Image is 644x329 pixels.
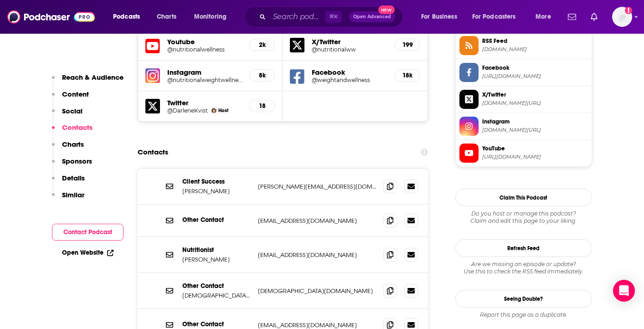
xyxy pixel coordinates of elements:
span: ⌘ K [325,11,342,23]
p: Sponsors [62,157,92,165]
span: Facebook [482,64,588,72]
button: Social [52,107,82,123]
button: open menu [529,10,562,24]
svg: Add a profile image [625,7,632,14]
button: Details [52,174,85,190]
p: Charts [62,140,84,149]
a: Open Website [62,249,113,257]
p: Client Success [182,178,251,185]
button: open menu [415,10,469,24]
h5: Facebook [312,68,387,77]
h5: 199 [402,41,412,49]
div: Search podcasts, credits, & more... [253,6,412,27]
div: Claim and edit this page to your liking. [455,210,592,225]
p: Similar [62,190,84,199]
span: Charts [157,10,176,23]
span: twitter.com/nutritionalww [482,100,588,107]
img: Podchaser - Follow, Share and Rate Podcasts [7,8,95,26]
span: Logged in as kbastian [612,7,632,27]
span: YouTube [482,144,588,153]
button: Open AdvancedNew [349,11,395,22]
a: X/Twitter[DOMAIN_NAME][URL] [459,90,588,109]
h5: Instagram [167,68,242,77]
p: Other Contact [182,320,251,328]
p: Other Contact [182,216,251,224]
span: instagram.com/nutritionalweightwellness [482,127,588,134]
p: [PERSON_NAME] [182,256,251,263]
p: Reach & Audience [62,73,124,82]
button: Similar [52,190,84,207]
a: Seeing Double? [455,290,592,308]
p: [EMAIL_ADDRESS][DOMAIN_NAME] [258,321,376,329]
a: @weightandwellness [312,77,387,83]
h5: Youtube [167,37,242,46]
a: Facebook[URL][DOMAIN_NAME] [459,63,588,82]
span: Podcasts [113,10,140,23]
a: Show notifications dropdown [564,9,580,25]
p: [PERSON_NAME][EMAIL_ADDRESS][DOMAIN_NAME] [258,183,376,190]
button: open menu [466,10,529,24]
p: Nutritionist [182,246,251,254]
button: Contacts [52,123,93,140]
span: X/Twitter [482,91,588,99]
img: iconImage [145,68,160,83]
h5: 2k [257,41,267,49]
h2: Contacts [138,144,168,161]
h5: 8k [257,72,267,79]
p: Other Contact [182,282,251,290]
p: [PERSON_NAME] [182,187,251,195]
p: [EMAIL_ADDRESS][DOMAIN_NAME] [258,251,376,259]
button: Charts [52,140,84,157]
span: Do you host or manage this podcast? [455,210,592,217]
p: [EMAIL_ADDRESS][DOMAIN_NAME] [258,217,376,225]
span: For Podcasters [472,10,516,23]
button: open menu [188,10,238,24]
p: Social [62,107,82,115]
span: feed.podbean.com [482,46,588,53]
button: Contact Podcast [52,224,124,241]
button: Sponsors [52,157,92,174]
a: RSS Feed[DOMAIN_NAME] [459,36,588,55]
p: Content [62,90,89,98]
button: Claim This Podcast [455,189,592,206]
h5: 18 [257,102,267,110]
h5: 18k [402,72,412,79]
a: Charts [151,10,182,24]
p: [DEMOGRAPHIC_DATA] Yep [182,292,251,299]
a: @nutritionalweightwellness [167,77,242,83]
span: Open Advanced [353,15,391,19]
button: Reach & Audience [52,73,124,90]
button: open menu [107,10,152,24]
p: Details [62,174,85,182]
span: Instagram [482,118,588,126]
img: Darlene Kvist [211,108,216,113]
a: Instagram[DOMAIN_NAME][URL] [459,117,588,136]
button: Show profile menu [612,7,632,27]
span: Monitoring [194,10,227,23]
a: @DarleneKvist [167,107,208,114]
a: @nutritionalwellness [167,46,242,53]
a: @nutritionalww [312,46,387,53]
span: Host [218,108,228,113]
button: Refresh Feed [455,239,592,257]
a: Show notifications dropdown [587,9,601,25]
span: https://www.youtube.com/@nutritionalwellness [482,154,588,160]
p: Contacts [62,123,93,132]
input: Search podcasts, credits, & more... [269,10,325,24]
a: YouTube[URL][DOMAIN_NAME] [459,144,588,163]
div: Report this page as a duplicate. [455,311,592,319]
h5: Twitter [167,98,242,107]
span: New [378,5,395,14]
span: RSS Feed [482,37,588,45]
button: Content [52,90,89,107]
span: https://www.facebook.com/weightandwellness [482,73,588,80]
div: Are we missing an episode or update? Use this to check the RSS feed immediately. [455,261,592,275]
h5: X/Twitter [312,37,387,46]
